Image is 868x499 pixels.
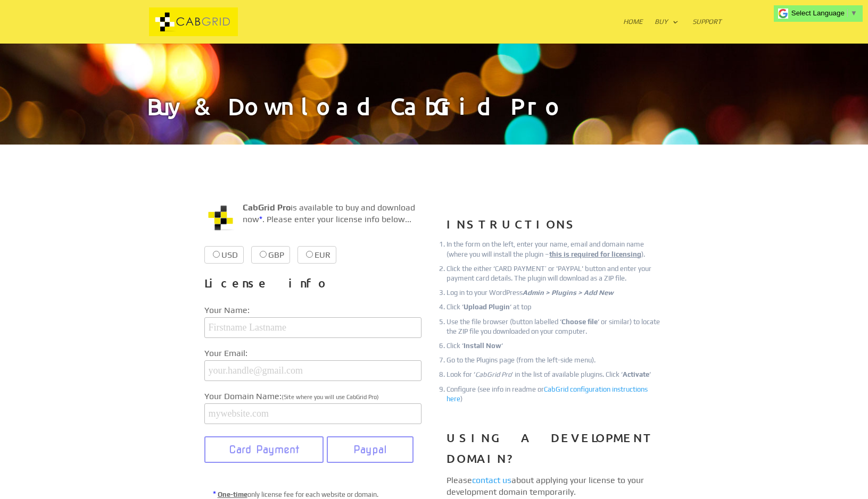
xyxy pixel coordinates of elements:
h3: License info [204,273,421,299]
li: Use the file browser (button labelled ‘ ‘ or similar) to locate the ZIP file you downloaded on yo... [447,317,664,336]
button: Card Payment [204,436,324,463]
span: ▼ [850,9,857,17]
p: Please about applying your license to your development domain temporarily. [447,475,664,498]
span: (Site where you will use CabGrid Pro) [282,394,379,400]
li: Log in to your WordPress [447,288,664,298]
p: is available to buy and download now . Please enter your license info below... [204,202,421,234]
strong: CabGrid Pro [243,202,291,213]
strong: Choose file [561,318,598,326]
h3: USING A DEVELOPMENT DOMAIN? [447,427,664,475]
u: One-time [218,490,247,498]
label: EUR [297,246,336,264]
img: CabGrid WordPress Plugin [204,202,236,234]
button: Paypal [327,436,414,463]
input: mywebsite.com [204,403,421,424]
label: Your Domain Name: [204,390,421,403]
input: GBP [260,251,267,258]
input: EUR [306,251,313,258]
a: CabGrid configuration instructions here [447,385,648,403]
img: CabGrid [149,7,238,37]
a: Support [692,18,722,44]
li: Click ‘ ‘ at top [447,302,664,312]
li: In the form on the left, enter your name, email and domain name (where you will install the plugi... [447,240,664,259]
input: your.handle@gmail.com [204,360,421,381]
label: Your Email: [204,346,421,360]
u: this is required for licensing [549,250,641,258]
li: Look for ‘ ‘ in the list of available plugins. Click ‘ ‘ [447,370,664,379]
input: Firstname Lastname [204,317,421,338]
h1: Buy & Download CabGrid Pro [147,95,722,145]
label: GBP [251,246,290,264]
a: Home [623,18,643,44]
h3: INSTRUCTIONS [447,214,664,240]
a: Select Language​ [791,9,857,17]
strong: Activate [623,370,649,378]
li: Configure (see info in readme or ) [447,385,664,404]
input: USD [213,251,220,258]
label: USD [204,246,244,264]
span: Select Language [791,9,845,17]
a: Buy [655,18,679,44]
strong: Install Now [464,342,501,350]
li: Click ‘ ‘ [447,341,664,351]
li: Go to the Plugins page (from the left-side menu). [447,356,664,365]
strong: Upload Plugin [464,303,510,311]
span: ​ [847,9,848,17]
label: Your Name: [204,303,421,317]
em: CabGrid Pro [475,370,511,378]
em: Admin > Plugins > Add New [523,289,614,297]
li: Click the either ‘CARD PAYMENT’ or 'PAYPAL' button and enter your payment card details. The plugi... [447,264,664,283]
a: contact us [472,475,511,485]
